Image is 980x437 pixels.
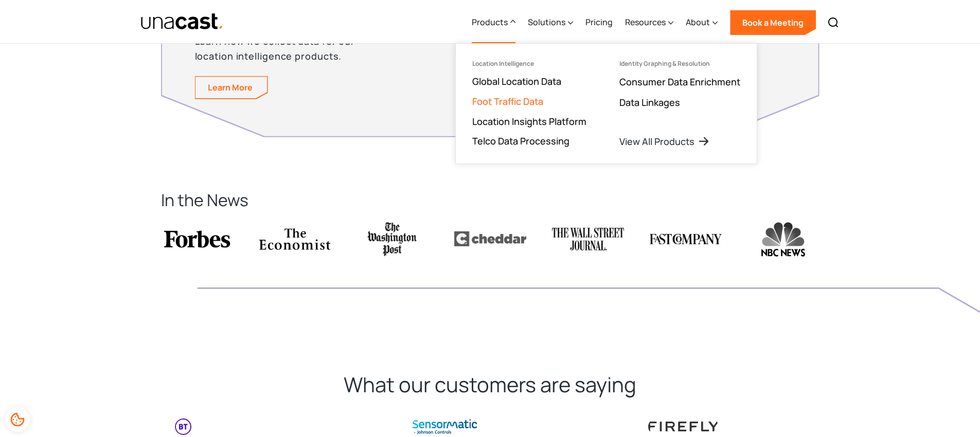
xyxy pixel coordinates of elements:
img: The Economist logo [259,222,331,257]
a: Data Linkages [619,96,680,108]
a: Location Insights Platform [472,115,586,128]
div: Location Intelligence [472,60,534,67]
div: Products [472,16,508,28]
img: Unacast text logo [140,13,224,31]
a: View All Products [619,135,710,148]
img: company logo [648,418,719,435]
img: Cheddar logo [454,222,526,257]
div: Products [472,2,515,44]
h2: In the News [161,189,819,211]
img: Forbes logo [161,222,233,257]
div: Solutions [528,16,565,28]
p: Learn how we collect data for our location intelligence products. [195,34,375,64]
div: Identity Graphing & Resolution [619,60,710,67]
a: Telco Data Processing [472,135,569,147]
img: NBC News [747,222,819,257]
a: home [140,13,224,31]
img: FastCompany logo [650,222,722,257]
a: Book a Meeting [730,10,816,35]
a: Learn more about our methodology [195,77,267,98]
div: Solutions [528,2,573,44]
a: Consumer Data Enrichment [619,76,740,88]
img: WSJ logo [552,222,624,257]
div: About [686,2,718,44]
div: Cookie Preferences [5,407,30,432]
div: Resources [625,16,666,28]
a: Foot Traffic Data [472,95,543,107]
nav: Products [455,43,757,164]
div: About [686,16,710,28]
a: Global Location Data [472,75,561,87]
img: Reuters logo [357,222,429,257]
img: company logo [412,418,482,435]
h2: What our customers are saying [161,371,819,398]
div: Resources [625,2,673,44]
img: Search icon [827,16,840,29]
a: Pricing [585,2,613,44]
img: company logo [175,418,245,435]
